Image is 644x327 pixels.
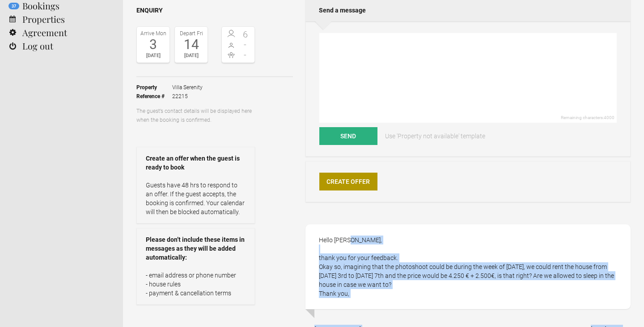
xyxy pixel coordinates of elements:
span: - [238,40,253,49]
div: [DATE] [177,51,205,60]
div: Depart Fri [177,29,205,38]
span: 22215 [172,92,203,101]
strong: Create an offer when the guest is ready to book [146,154,246,172]
p: The guest’s contact details will be displayed here when the booking is confirmed. [136,107,255,124]
div: 3 [139,38,167,51]
h2: Enquiry [136,6,293,15]
span: 6 [238,30,253,39]
div: Hello [PERSON_NAME], thank you for your feedback. Okay so, imagining that the photoshoot could be... [305,224,631,309]
div: 14 [177,38,205,51]
strong: Reference # [136,92,172,101]
a: Create Offer [319,173,377,190]
button: Send [319,127,377,145]
flynt-notification-badge: 37 [8,3,19,9]
div: Arrive Mon [139,29,167,38]
div: [DATE] [139,51,167,60]
strong: Please don’t include these items in messages as they will be added automatically: [146,235,246,262]
p: - email address or phone number - house rules - payment & cancellation terms [146,271,246,298]
span: Villa Serenity [172,83,203,92]
span: - [238,50,253,59]
p: Guests have 48 hrs to respond to an offer. If the guest accepts, the booking is confirmed. Your c... [146,181,246,216]
a: Use 'Property not available' template [379,127,491,145]
strong: Property [136,83,172,92]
